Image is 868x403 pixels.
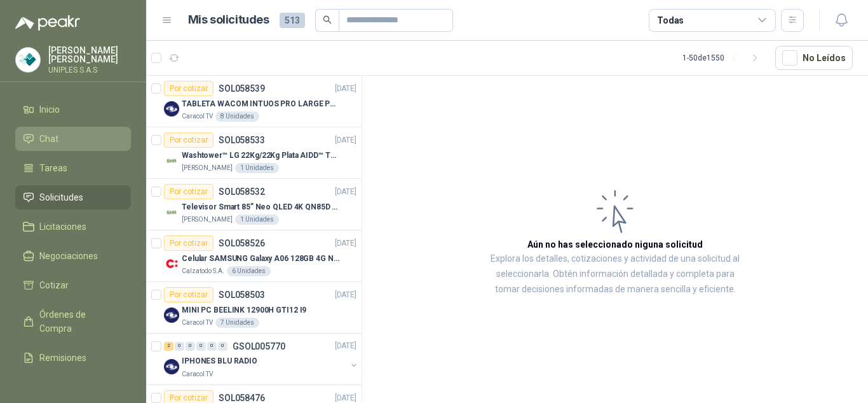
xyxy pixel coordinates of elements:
div: 2 [164,342,173,351]
p: Celular SAMSUNG Galaxy A06 128GB 4G Negro [182,253,340,265]
a: Por cotizarSOL058503[DATE] Company LogoMINI PC BEELINK 12900H GTI12 I9Caracol TV7 Unidades [146,282,362,334]
p: [DATE] [335,186,356,198]
span: Órdenes de Compra [39,308,119,336]
p: Caracol TV [182,111,213,122]
div: Por cotizar [164,184,214,199]
div: 8 Unidades [215,111,259,122]
p: SOL058539 [219,84,265,93]
div: 7 Unidades [215,318,259,328]
p: IPHONES BLU RADIO [182,356,257,368]
div: 1 Unidades [235,163,279,173]
p: Televisor Smart 85” Neo QLED 4K QN85D (QN85QN85DBKXZL) [182,201,340,213]
a: Chat [15,127,131,151]
span: Solicitudes [39,190,83,204]
div: Todas [657,13,684,27]
div: 0 [175,342,184,351]
a: Por cotizarSOL058533[DATE] Company LogoWashtower™ LG 22Kg/22Kg Plata AIDD™ ThinQ™ Steam™ WK22VS6P... [146,127,362,179]
span: Negociaciones [39,249,98,263]
p: [PERSON_NAME] [PERSON_NAME] [48,46,131,64]
img: Company Logo [164,101,179,117]
a: Solicitudes [15,185,131,209]
img: Company Logo [164,256,179,271]
p: SOL058532 [219,187,265,196]
p: MINI PC BEELINK 12900H GTI12 I9 [182,304,306,316]
a: Inicio [15,97,131,122]
p: Caracol TV [182,369,213,379]
button: No Leídos [775,46,853,70]
span: Inicio [39,103,60,117]
img: Company Logo [164,204,179,220]
a: Por cotizarSOL058526[DATE] Company LogoCelular SAMSUNG Galaxy A06 128GB 4G NegroCalzatodo S.A.6 U... [146,230,362,282]
div: 6 Unidades [227,266,271,276]
p: [DATE] [335,237,356,250]
div: 0 [186,342,195,351]
span: Chat [39,132,58,146]
p: [DATE] [335,134,356,146]
a: Remisiones [15,346,131,370]
img: Logo peakr [15,15,80,31]
p: Caracol TV [182,318,213,328]
p: SOL058503 [219,290,265,299]
span: Licitaciones [39,220,86,234]
a: Por cotizarSOL058539[DATE] Company LogoTABLETA WACOM INTUOS PRO LARGE PTK870K0ACaracol TV8 Unidades [146,76,362,127]
div: 1 Unidades [235,215,279,225]
h1: Mis solicitudes [188,11,269,29]
p: [DATE] [335,289,356,301]
a: 2 0 0 0 0 0 GSOL005770[DATE] Company LogoIPHONES BLU RADIOCaracol TV [164,339,359,379]
p: [PERSON_NAME] [182,163,233,173]
img: Company Logo [164,308,179,323]
img: Company Logo [164,153,179,168]
div: Por cotizar [164,236,214,251]
p: TABLETA WACOM INTUOS PRO LARGE PTK870K0A [182,98,340,110]
div: 0 [218,342,227,351]
a: Cotizar [15,273,131,297]
p: SOL058526 [219,239,265,248]
a: Licitaciones [15,215,131,239]
p: SOL058533 [219,136,265,145]
img: Company Logo [164,359,179,374]
p: SOL058476 [219,393,265,402]
p: Calzatodo S.A. [182,266,224,276]
span: 513 [280,13,305,28]
p: UNIPLES S.A.S [48,66,131,74]
h3: Aún no has seleccionado niguna solicitud [527,237,703,251]
a: Tareas [15,156,131,180]
div: 1 - 50 de 1550 [682,48,765,68]
img: Company Logo [16,48,40,72]
p: Explora los detalles, cotizaciones y actividad de una solicitud al seleccionarla. Obtén informaci... [489,251,741,297]
p: [DATE] [335,341,356,353]
span: Cotizar [39,278,69,292]
span: Remisiones [39,351,86,365]
span: search [323,15,332,24]
a: Órdenes de Compra [15,302,131,341]
span: Tareas [39,161,67,175]
div: Por cotizar [164,132,214,148]
p: GSOL005770 [233,342,285,351]
div: Por cotizar [164,287,214,302]
div: 0 [207,342,217,351]
div: 0 [196,342,206,351]
div: Por cotizar [164,81,214,96]
p: [PERSON_NAME] [182,215,233,225]
p: Washtower™ LG 22Kg/22Kg Plata AIDD™ ThinQ™ Steam™ WK22VS6P [182,150,340,162]
a: Negociaciones [15,244,131,268]
a: Por cotizarSOL058532[DATE] Company LogoTelevisor Smart 85” Neo QLED 4K QN85D (QN85QN85DBKXZL)[PER... [146,179,362,230]
p: [DATE] [335,83,356,95]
